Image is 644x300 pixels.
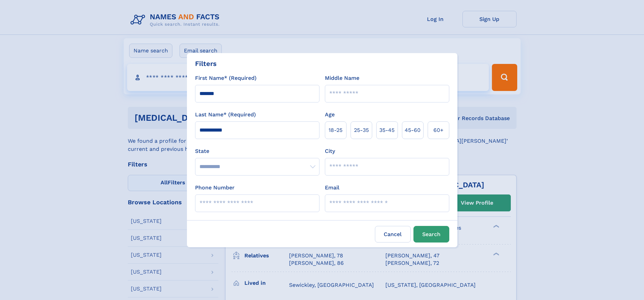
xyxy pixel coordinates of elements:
label: Age [325,111,335,119]
label: Phone Number [195,184,235,192]
span: 35‑45 [379,126,395,134]
span: 45‑60 [405,126,421,134]
label: Email [325,184,339,192]
label: Last Name* (Required) [195,111,256,119]
button: Search [413,226,449,243]
label: Cancel [375,226,411,243]
span: 60+ [433,126,444,134]
span: 18‑25 [329,126,342,134]
label: First Name* (Required) [195,74,257,82]
span: 25‑35 [354,126,369,134]
div: Filters [195,59,217,69]
label: State [195,147,319,155]
label: Middle Name [325,74,359,82]
label: City [325,147,335,155]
